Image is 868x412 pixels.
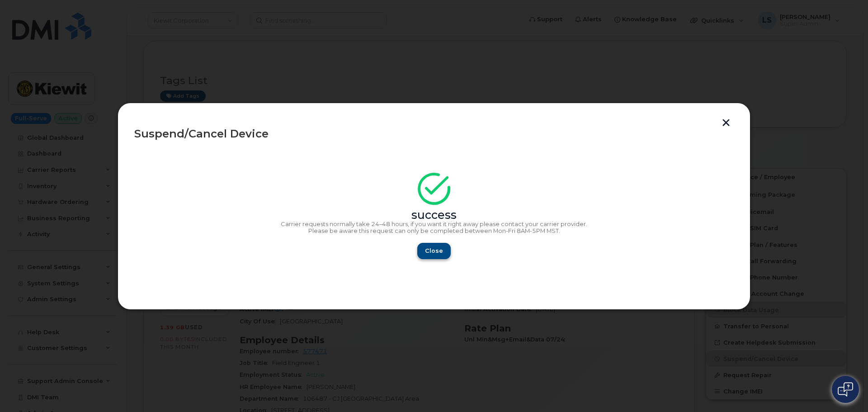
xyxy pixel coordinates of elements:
div: success [134,212,734,219]
div: Suspend/Cancel Device [134,128,734,139]
p: Please be aware this request can only be completed between Mon-Fri 8AM-5PM MST. [134,227,734,235]
p: Carrier requests normally take 24–48 hours, if you want it right away please contact your carrier... [134,221,734,228]
span: Close [425,246,443,255]
img: Open chat [838,382,853,397]
button: Close [417,243,451,259]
